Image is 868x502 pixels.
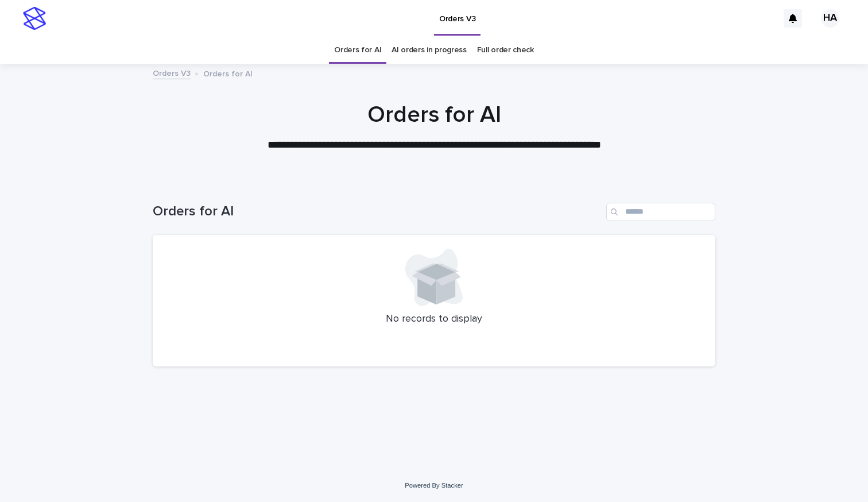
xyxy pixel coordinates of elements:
h1: Orders for AI [153,203,602,220]
p: Orders for AI [203,67,253,79]
a: Orders for AI [334,37,381,64]
a: Orders V3 [153,66,191,79]
p: No records to display [166,313,702,326]
div: HA [821,9,839,28]
img: stacker-logo-s-only.png [23,7,46,30]
h1: Orders for AI [153,101,715,129]
a: Full order check [477,37,534,64]
a: AI orders in progress [392,37,467,64]
a: Powered By Stacker [405,482,463,489]
input: Search [606,203,715,221]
